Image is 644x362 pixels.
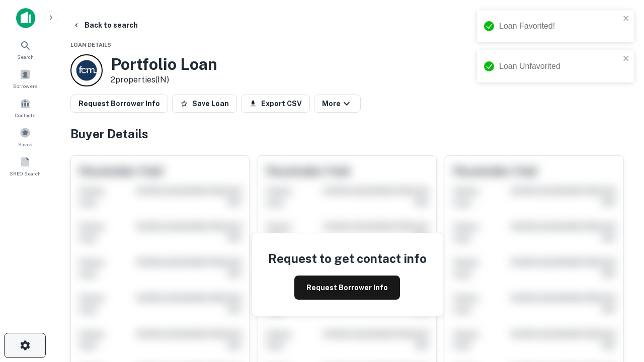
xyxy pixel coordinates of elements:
[3,65,47,92] a: Borrowers
[594,249,644,298] iframe: Chat Widget
[68,16,142,34] button: Back to search
[10,169,41,177] span: SREO Search
[314,95,361,113] button: More
[623,54,630,64] button: close
[294,276,400,300] button: Request Borrower Info
[268,249,427,267] h4: Request to get contact info
[3,123,47,150] a: Saved
[499,20,620,32] div: Loan Favorited!
[241,95,310,113] button: Export CSV
[111,55,217,74] h3: Portfolio Loan
[16,8,35,28] img: capitalize-icon.png
[70,95,168,113] button: Request Borrower Info
[499,60,620,72] div: Loan Unfavorited
[17,53,34,61] span: Search
[70,125,624,143] h4: Buyer Details
[172,95,237,113] button: Save Loan
[3,36,47,63] a: Search
[623,14,630,24] button: close
[3,94,47,121] a: Contacts
[13,82,37,90] span: Borrowers
[70,42,111,48] span: Loan Details
[3,152,47,179] a: SREO Search
[111,74,217,86] p: 2 properties (IN)
[18,140,33,148] span: Saved
[15,111,35,119] span: Contacts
